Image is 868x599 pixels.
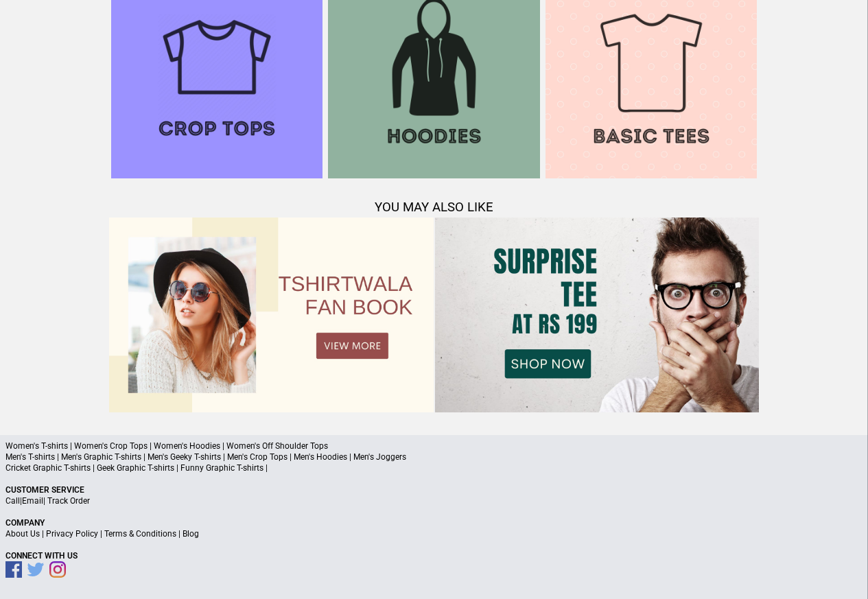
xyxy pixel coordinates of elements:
[5,550,863,561] p: Connect With Us
[5,462,863,473] p: Cricket Graphic T-shirts | Geek Graphic T-shirts | Funny Graphic T-shirts |
[375,200,493,215] span: YOU MAY ALSO LIKE
[47,496,90,506] a: Track Order
[46,529,98,539] a: Privacy Policy
[5,496,20,506] a: Call
[5,484,863,495] p: Customer Service
[183,529,199,539] a: Blog
[5,529,40,539] a: About Us
[5,528,863,539] p: | | |
[5,495,863,506] p: | |
[104,529,176,539] a: Terms & Conditions
[5,517,863,528] p: Company
[5,451,863,462] p: Men's T-shirts | Men's Graphic T-shirts | Men's Geeky T-shirts | Men's Crop Tops | Men's Hoodies ...
[22,496,43,506] a: Email
[5,441,863,451] p: Women's T-shirts | Women's Crop Tops | Women's Hoodies | Women's Off Shoulder Tops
